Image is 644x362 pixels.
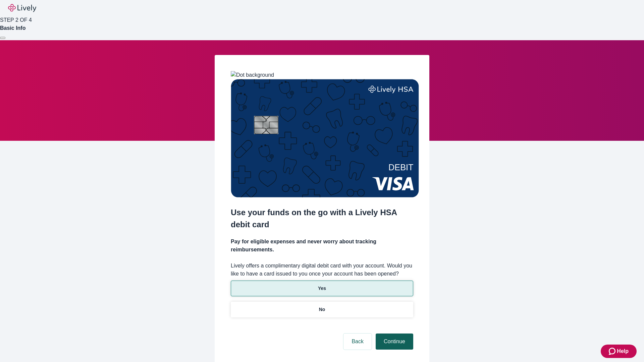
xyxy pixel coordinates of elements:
[376,334,413,350] button: Continue
[231,71,274,79] img: Dot background
[231,206,413,231] h2: Use your funds on the go with a Lively HSA debit card
[231,302,413,317] button: No
[231,79,419,197] img: Debit card
[8,4,36,12] img: Lively
[601,345,637,358] button: Zendesk support iconHelp
[319,306,325,313] p: No
[318,285,326,292] p: Yes
[231,238,413,254] h4: Pay for eligible expenses and never worry about tracking reimbursements.
[231,262,413,278] label: Lively offers a complimentary digital debit card with your account. Would you like to have a card...
[343,334,372,350] button: Back
[617,347,629,355] span: Help
[231,281,413,296] button: Yes
[609,347,617,355] svg: Zendesk support icon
